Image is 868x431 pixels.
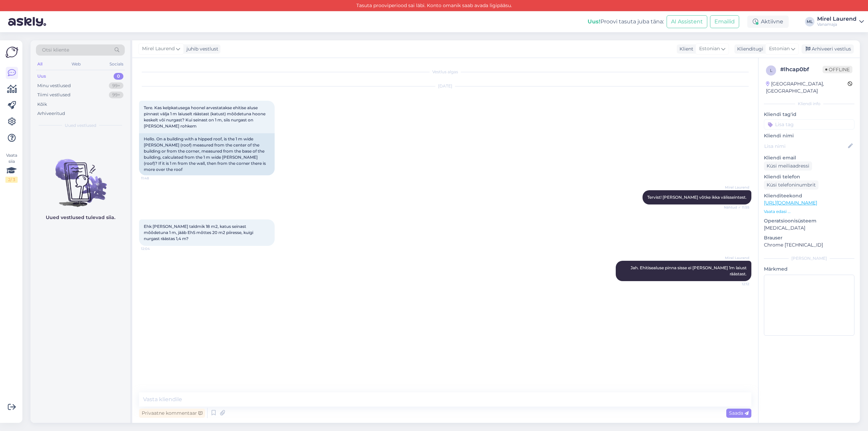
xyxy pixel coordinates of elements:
[734,45,763,53] div: Klienditugi
[108,60,125,68] div: Socials
[764,192,854,199] p: Klienditeekond
[144,224,254,241] span: Ehk [PERSON_NAME] taldmik 18 m2, katus seinast mõõdetuna 1 m, jääb EhS mõttes 20 m2 piiresse, kui...
[805,17,814,26] div: ML
[588,18,600,25] b: Uus!
[724,205,749,210] span: Nähtud ✓ 11:55
[141,246,166,251] span: 12:04
[699,45,720,53] span: Estonian
[764,132,854,139] p: Kliendi nimi
[764,101,854,107] div: Kliendi info
[65,122,96,129] span: Uued vestlused
[802,44,854,54] div: Arhiveeri vestlus
[70,60,82,68] div: Web
[764,142,847,150] input: Lisa nimi
[109,92,123,98] div: 99+
[667,15,707,28] button: AI Assistent
[114,73,123,80] div: 0
[764,255,854,261] div: [PERSON_NAME]
[770,68,772,73] span: l
[724,185,749,190] span: Mirel Laurend
[109,82,123,89] div: 99+
[724,281,749,287] span: 12:12
[823,66,852,73] span: Offline
[764,111,854,118] p: Kliendi tag'id
[139,83,751,89] div: [DATE]
[37,92,71,98] div: Tiimi vestlused
[37,73,46,80] div: Uus
[724,255,749,260] span: Mirel Laurend
[5,177,18,183] div: 2 / 3
[37,101,47,108] div: Kõik
[764,209,854,215] p: Vaata edasi ...
[647,195,747,200] span: Tervist! [PERSON_NAME] võtke ikka välisseintest.
[588,18,664,26] div: Proovi tasuta juba täna:
[817,16,864,27] a: Mirel LaurendVanamaja
[764,217,854,224] p: Operatsioonisüsteem
[46,214,115,221] p: Uued vestlused tulevad siia.
[710,15,739,28] button: Emailid
[142,45,175,53] span: Mirel Laurend
[139,133,275,175] div: Hello. On a building with a hipped roof, is the 1 m wide [PERSON_NAME] (roof) measured from the c...
[764,154,854,161] p: Kliendi email
[184,45,218,53] div: juhib vestlust
[747,16,789,28] div: Aktiivne
[764,161,812,171] div: Küsi meiliaadressi
[141,176,166,181] span: 11:48
[766,80,848,95] div: [GEOGRAPHIC_DATA], [GEOGRAPHIC_DATA]
[764,241,854,249] p: Chrome [TECHNICAL_ID]
[780,65,823,74] div: # lhcap0bf
[764,180,818,190] div: Küsi telefoninumbrit
[139,409,205,418] div: Privaatne kommentaar
[5,152,18,183] div: Vaata siia
[677,45,693,53] div: Klient
[764,266,854,273] p: Märkmed
[631,265,748,276] span: Jah. Ehitisealuse pinna sisse ei [PERSON_NAME] 1m laiust räästast.
[36,60,44,68] div: All
[144,105,267,129] span: Tere. Kas kelpkatusega hoonel arvestatakse ehitise aluse pinnast välja 1 m laiuselt räästast (kat...
[37,110,65,117] div: Arhiveeritud
[764,224,854,232] p: [MEDICAL_DATA]
[764,119,854,130] input: Lisa tag
[764,173,854,180] p: Kliendi telefon
[139,69,751,75] div: Vestlus algas
[817,16,856,22] div: Mirel Laurend
[764,200,817,206] a: [URL][DOMAIN_NAME]
[42,46,69,54] span: Otsi kliente
[5,46,18,59] img: Askly Logo
[764,234,854,241] p: Brauser
[769,45,790,53] span: Estonian
[729,410,749,416] span: Saada
[37,82,71,89] div: Minu vestlused
[31,147,130,208] img: No chats
[817,22,856,27] div: Vanamaja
